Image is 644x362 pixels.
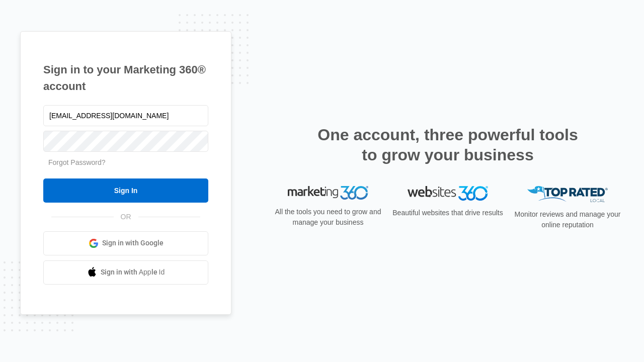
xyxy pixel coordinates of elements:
[43,61,208,95] h1: Sign in to your Marketing 360® account
[43,105,208,126] input: Email
[48,158,106,166] a: Forgot Password?
[43,231,208,255] a: Sign in with Google
[527,186,608,203] img: Top Rated Local
[102,238,164,248] span: Sign in with Google
[272,207,384,228] p: All the tools you need to grow and manage your business
[43,260,208,285] a: Sign in with Apple Id
[288,186,368,200] img: Marketing 360
[314,125,581,165] h2: One account, three powerful tools to grow your business
[391,208,504,218] p: Beautiful websites that drive results
[101,267,165,278] span: Sign in with Apple Id
[408,186,488,201] img: Websites 360
[114,212,138,222] span: OR
[43,178,208,203] input: Sign In
[511,209,624,230] p: Monitor reviews and manage your online reputation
